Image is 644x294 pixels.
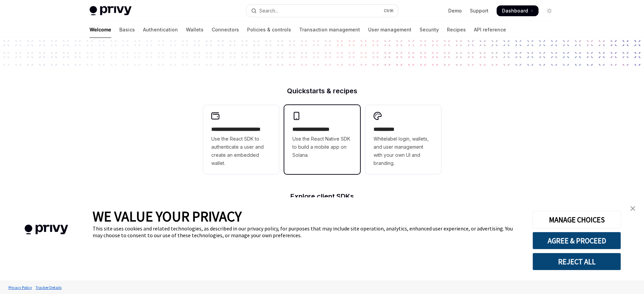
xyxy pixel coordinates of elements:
[474,22,506,38] a: API reference
[203,88,441,94] h2: Quickstarts & recipes
[497,5,539,16] a: Dashboard
[247,22,291,38] a: Policies & controls
[532,211,621,228] button: MANAGE CHOICES
[420,22,439,38] a: Security
[365,105,441,174] a: **** *****Whitelabel login, wallets, and user management with your own UI and branding.
[119,22,135,38] a: Basics
[384,8,394,14] span: Ctrl K
[10,215,82,244] img: company logo
[284,105,360,174] a: **** **** **** ***Use the React Native SDK to build a mobile app on Solana.
[374,135,433,167] span: Whitelabel login, wallets, and user management with your own UI and branding.
[532,232,621,249] button: AGREE & PROCEED
[186,22,204,38] a: Wallets
[143,22,178,38] a: Authentication
[447,22,466,38] a: Recipes
[502,7,528,14] span: Dashboard
[299,22,360,38] a: Transaction management
[544,5,555,16] button: Toggle dark mode
[470,7,488,14] a: Support
[90,22,111,38] a: Welcome
[203,193,441,200] h2: Explore client SDKs
[532,253,621,270] button: REJECT ALL
[93,207,242,225] span: WE VALUE YOUR PRIVACY
[93,225,522,239] div: This site uses cookies and related technologies, as described in our privacy policy, for purposes...
[630,206,635,211] img: close banner
[212,22,239,38] a: Connectors
[7,281,34,293] a: Privacy Policy
[211,135,271,167] span: Use the React SDK to authenticate a user and create an embedded wallet.
[448,7,462,14] a: Demo
[259,7,278,15] div: Search...
[34,281,63,293] a: Tracker Details
[368,22,411,38] a: User management
[626,202,640,215] a: close banner
[292,135,352,159] span: Use the React Native SDK to build a mobile app on Solana.
[246,5,398,17] button: Open search
[90,6,132,16] img: light logo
